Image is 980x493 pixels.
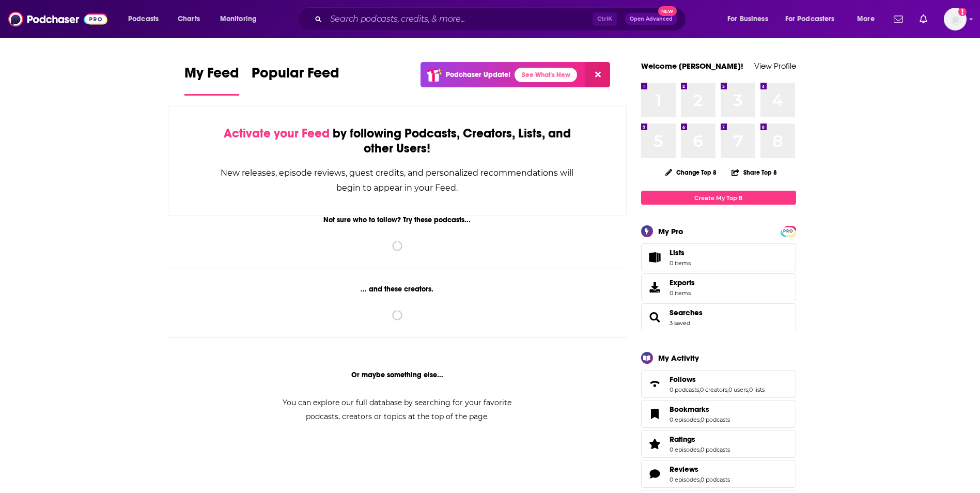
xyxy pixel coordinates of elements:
a: Ratings [645,437,665,451]
span: PRO [782,227,795,235]
span: , [699,386,700,393]
a: 0 creators [700,386,727,393]
div: Search podcasts, credits, & more... [307,7,696,31]
p: Podchaser Update! [446,70,510,79]
span: Exports [670,278,695,287]
span: Charts [178,12,200,26]
a: Searches [670,308,703,317]
a: Bookmarks [670,405,730,414]
a: Follows [645,377,665,391]
span: 0 items [670,259,691,267]
span: Searches [641,303,796,331]
button: Open AdvancedNew [625,13,677,25]
a: 0 podcasts [701,446,730,453]
a: Ratings [670,435,730,444]
span: Ratings [670,435,695,444]
span: , [699,446,701,453]
a: Create My Top 8 [641,191,796,205]
a: Charts [171,11,206,27]
span: Monitoring [220,12,257,26]
span: , [748,386,749,393]
span: , [699,476,701,483]
span: Podcasts [128,12,159,26]
a: View Profile [754,61,796,71]
a: 0 lists [749,386,765,393]
div: Not sure who to follow? Try these podcasts... [168,215,627,224]
a: See What's New [515,68,577,82]
a: Popular Feed [252,64,339,96]
a: 3 saved [670,319,690,327]
div: My Pro [658,226,683,236]
span: Follows [641,370,796,398]
span: Reviews [670,465,698,474]
span: Ratings [641,430,796,458]
span: For Business [727,12,768,26]
a: 0 episodes [670,416,699,423]
div: My Activity [658,353,699,363]
span: My Feed [184,64,239,88]
a: Lists [641,243,796,271]
span: Ctrl K [593,12,617,26]
button: open menu [121,11,172,27]
span: New [658,6,677,16]
button: Change Top 8 [659,166,723,179]
div: by following Podcasts, Creators, Lists, and other Users! [220,126,575,156]
a: Exports [641,273,796,301]
svg: Add a profile image [958,8,967,16]
span: 0 items [670,289,695,297]
div: New releases, episode reviews, guest credits, and personalized recommendations will begin to appe... [220,165,575,195]
span: Bookmarks [670,405,709,414]
button: open menu [779,11,850,27]
a: Follows [670,375,765,384]
button: open menu [213,11,270,27]
a: Bookmarks [645,407,665,421]
div: You can explore our full database by searching for your favorite podcasts, creators or topics at ... [270,396,524,424]
a: Searches [645,310,665,325]
span: Lists [645,250,665,265]
span: Activate your Feed [224,126,330,141]
input: Search podcasts, credits, & more... [326,11,593,27]
span: Lists [670,248,691,257]
a: 0 episodes [670,476,699,483]
a: 0 podcasts [701,476,730,483]
a: Reviews [670,465,730,474]
img: Podchaser - Follow, Share and Rate Podcasts [8,9,107,29]
a: 0 episodes [670,446,699,453]
a: 0 podcasts [670,386,699,393]
a: 0 users [728,386,748,393]
a: Reviews [645,467,665,481]
span: Open Advanced [630,17,673,22]
span: Reviews [641,460,796,488]
span: Logged in as ccristobal [944,8,967,30]
span: , [699,416,701,423]
span: Exports [645,280,665,295]
span: , [727,386,728,393]
span: Popular Feed [252,64,339,88]
a: PRO [782,227,795,235]
span: Follows [670,375,696,384]
img: User Profile [944,8,967,30]
span: More [857,12,875,26]
button: open menu [720,11,781,27]
a: Show notifications dropdown [915,10,931,28]
span: For Podcasters [785,12,835,26]
button: Show profile menu [944,8,967,30]
span: Bookmarks [641,400,796,428]
button: open menu [850,11,888,27]
a: Welcome [PERSON_NAME]! [641,61,743,71]
a: My Feed [184,64,239,96]
a: 0 podcasts [701,416,730,423]
div: ... and these creators. [168,285,627,294]
div: Or maybe something else... [168,371,627,379]
span: Lists [670,248,685,257]
a: Show notifications dropdown [890,10,907,28]
button: Share Top 8 [731,162,777,182]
